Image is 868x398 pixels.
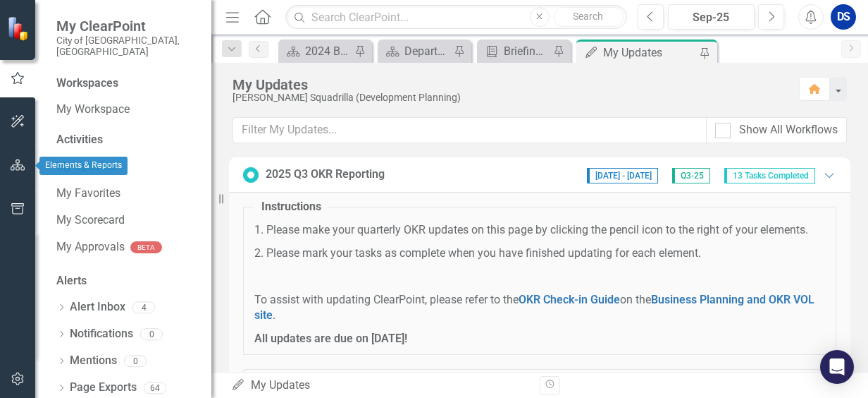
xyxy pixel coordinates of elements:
div: Department Dashboard [404,42,450,60]
div: Elements & Reports [39,157,128,175]
div: My Updates [231,378,529,394]
div: Alerts [56,273,197,289]
legend: Instructions [254,199,328,215]
a: Briefing Books [480,42,550,60]
p: 2. Please mark your tasks as complete when you have finished updating for each element. [254,246,825,262]
div: 0 [124,355,147,367]
a: My Approvals [56,239,125,255]
div: Activities [56,132,197,148]
button: Sep-25 [668,4,755,30]
div: Open Intercom Messenger [820,350,854,384]
span: Q3-25 [672,168,710,183]
div: 2025 Q3 OKR Reporting [266,167,385,183]
div: 0 [140,328,163,340]
span: 13 Tasks Completed [724,168,815,183]
span: My ClearPoint [56,18,197,35]
small: City of [GEOGRAPHIC_DATA], [GEOGRAPHIC_DATA] [56,35,197,58]
div: Briefing Books [504,42,550,60]
div: [PERSON_NAME] Squadrilla (Development Planning) [232,92,785,103]
p: To assist with updating ClearPoint, please refer to the on the . [254,292,825,325]
a: 2024 Business Plan Quarterly Dashboard [282,42,351,60]
a: My Favorites [56,186,197,202]
a: OKR Check-in Guide [519,293,620,306]
div: Show All Workflows [739,122,838,138]
a: Department Dashboard [381,42,450,60]
p: 1. Please make your quarterly OKR updates on this page by clicking the pencil icon to the right o... [254,222,825,239]
a: Mentions [70,353,117,369]
a: Page Exports [70,380,137,396]
span: [DATE] - [DATE] [587,168,658,183]
a: My Scorecard [56,212,197,229]
div: Sep-25 [673,9,750,26]
a: Notifications [70,326,133,342]
strong: All updates are due on [DATE]! [254,332,407,345]
div: My Updates [603,44,696,61]
div: My Updates [232,77,785,92]
img: ClearPoint Strategy [7,16,32,41]
input: Search ClearPoint... [285,5,627,30]
div: 2024 Business Plan Quarterly Dashboard [305,42,351,60]
a: My Workspace [56,102,197,118]
div: Workspaces [56,76,118,92]
button: DS [831,4,856,30]
span: Search [573,11,603,22]
a: Alert Inbox [70,299,125,315]
button: Search [553,7,624,27]
div: BETA [130,241,162,253]
div: 64 [144,382,166,394]
div: 4 [132,301,155,313]
input: Filter My Updates... [232,117,707,143]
